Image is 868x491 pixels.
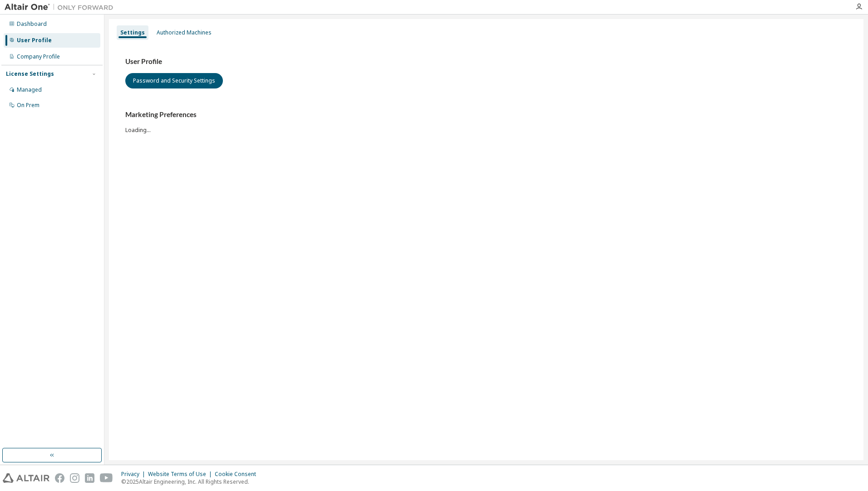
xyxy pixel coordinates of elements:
[121,478,261,486] p: © 2025 Altair Engineering, Inc. All Rights Reserved.
[55,473,64,483] img: facebook.svg
[148,471,215,478] div: Website Terms of Use
[125,110,847,119] h3: Marketing Preferences
[125,57,847,66] h3: User Profile
[6,70,54,78] div: License Settings
[85,473,94,483] img: linkedin.svg
[125,110,847,133] div: Loading...
[125,73,223,88] button: Password and Security Settings
[5,3,118,12] img: Altair One
[121,471,148,478] div: Privacy
[3,473,49,483] img: altair_logo.svg
[120,29,145,36] div: Settings
[157,29,212,36] div: Authorized Machines
[70,473,79,483] img: instagram.svg
[17,102,39,109] div: On Prem
[215,471,261,478] div: Cookie Consent
[17,86,42,93] div: Managed
[17,37,52,44] div: User Profile
[100,473,113,483] img: youtube.svg
[17,20,47,28] div: Dashboard
[17,53,60,60] div: Company Profile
